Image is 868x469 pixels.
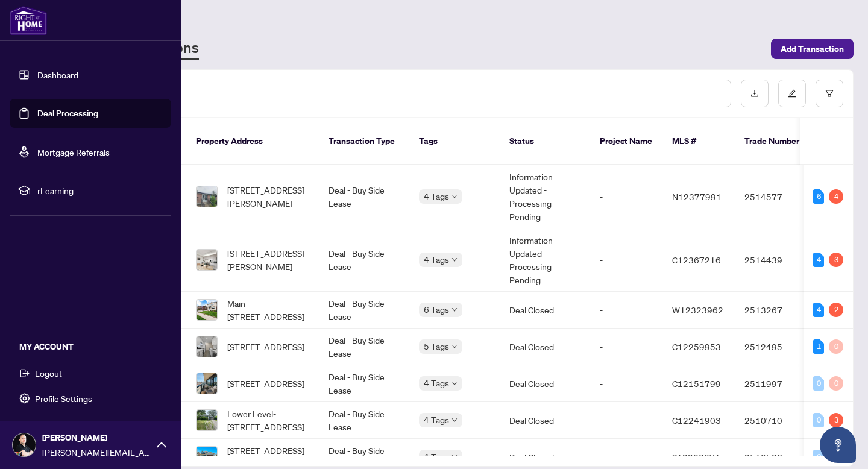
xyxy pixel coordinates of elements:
[424,413,449,427] span: 4 Tags
[42,445,151,459] span: [PERSON_NAME][EMAIL_ADDRESS][DOMAIN_NAME]
[451,380,458,386] span: down
[424,303,449,316] span: 6 Tags
[424,450,449,464] span: 4 Tags
[778,80,806,107] button: edit
[735,165,819,228] td: 2514577
[735,228,819,292] td: 2514439
[500,365,590,402] td: Deal Closed
[451,417,458,423] span: down
[424,339,449,353] span: 5 Tags
[227,377,304,390] span: [STREET_ADDRESS]
[813,189,824,204] div: 6
[672,304,723,315] span: W12323962
[735,292,819,329] td: 2513267
[788,89,796,98] span: edit
[672,254,721,265] span: C12367216
[590,165,662,228] td: -
[741,80,769,107] button: download
[813,413,824,427] div: 0
[735,118,819,165] th: Trade Number
[42,431,151,444] span: [PERSON_NAME]
[227,297,309,323] span: Main-[STREET_ADDRESS]
[813,339,824,354] div: 1
[813,450,824,464] div: 0
[319,228,409,292] td: Deal - Buy Side Lease
[825,89,834,98] span: filter
[590,228,662,292] td: -
[409,118,500,165] th: Tags
[319,292,409,329] td: Deal - Buy Side Lease
[227,183,309,210] span: [STREET_ADDRESS][PERSON_NAME]
[672,452,720,462] span: S12233371
[590,292,662,329] td: -
[813,303,824,317] div: 4
[37,184,163,197] span: rLearning
[227,407,309,433] span: Lower Level-[STREET_ADDRESS]
[451,257,458,263] span: down
[197,336,217,357] img: thumbnail-img
[735,402,819,439] td: 2510710
[771,39,854,59] button: Add Transaction
[672,378,721,389] span: C12151799
[813,376,824,391] div: 0
[735,329,819,365] td: 2512495
[500,292,590,329] td: Deal Closed
[500,118,590,165] th: Status
[451,344,458,350] span: down
[500,329,590,365] td: Deal Closed
[813,253,824,267] div: 4
[37,146,110,157] a: Mortgage Referrals
[37,69,78,80] a: Dashboard
[319,329,409,365] td: Deal - Buy Side Lease
[590,329,662,365] td: -
[829,413,843,427] div: 3
[672,415,721,426] span: C12241903
[500,228,590,292] td: Information Updated - Processing Pending
[227,247,309,273] span: [STREET_ADDRESS][PERSON_NAME]
[37,108,98,119] a: Deal Processing
[197,250,217,270] img: thumbnail-img
[590,402,662,439] td: -
[590,118,662,165] th: Project Name
[829,339,843,354] div: 0
[197,300,217,320] img: thumbnail-img
[590,365,662,402] td: -
[197,373,217,394] img: thumbnail-img
[424,253,449,266] span: 4 Tags
[451,454,458,460] span: down
[19,340,171,353] h5: MY ACCOUNT
[10,363,171,383] button: Logout
[662,118,735,165] th: MLS #
[451,307,458,313] span: down
[319,118,409,165] th: Transaction Type
[197,186,217,207] img: thumbnail-img
[672,341,721,352] span: C12259953
[13,433,36,456] img: Profile Icon
[35,364,62,383] span: Logout
[186,118,319,165] th: Property Address
[35,389,92,408] span: Profile Settings
[820,427,856,463] button: Open asap
[829,303,843,317] div: 2
[319,165,409,228] td: Deal - Buy Side Lease
[816,80,843,107] button: filter
[500,402,590,439] td: Deal Closed
[829,253,843,267] div: 3
[10,6,47,35] img: logo
[197,410,217,430] img: thumbnail-img
[829,376,843,391] div: 0
[10,388,171,409] button: Profile Settings
[424,376,449,390] span: 4 Tags
[829,189,843,204] div: 4
[781,39,844,58] span: Add Transaction
[319,365,409,402] td: Deal - Buy Side Lease
[672,191,722,202] span: N12377991
[735,365,819,402] td: 2511997
[750,89,759,98] span: download
[227,340,304,353] span: [STREET_ADDRESS]
[500,165,590,228] td: Information Updated - Processing Pending
[197,447,217,467] img: thumbnail-img
[451,194,458,200] span: down
[424,189,449,203] span: 4 Tags
[319,402,409,439] td: Deal - Buy Side Lease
